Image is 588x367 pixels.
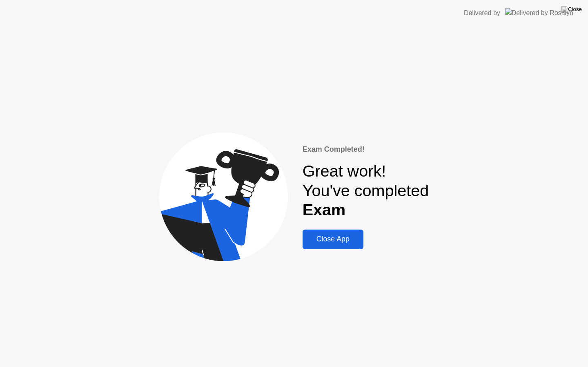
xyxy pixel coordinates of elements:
div: Delivered by [464,8,500,18]
img: Close [561,6,582,13]
img: Delivered by Rosalyn [505,8,573,18]
b: Exam [303,201,346,219]
button: Close App [303,230,363,249]
div: Great work! You've completed [303,161,429,220]
div: Close App [305,235,361,243]
div: Exam Completed! [303,144,429,155]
